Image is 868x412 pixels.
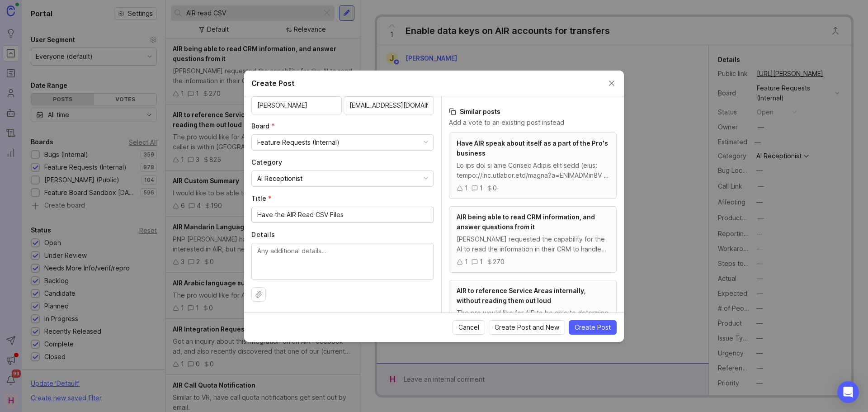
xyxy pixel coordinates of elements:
[575,323,611,332] span: Create Post
[349,100,428,110] input: User email (optional)
[453,320,485,335] button: Cancel
[257,210,428,220] input: Short, descriptive title
[257,174,302,184] div: AI Receptionist
[465,257,468,267] div: 1
[493,257,505,267] div: 270
[457,287,586,304] span: AIR to reference Service Areas internally, without reading them out loud
[251,122,275,130] span: Board (required)
[569,320,617,335] button: Create Post
[457,139,608,157] span: Have AIR speak about itself as a part of the Pro's business
[251,78,295,89] h2: Create Post
[449,118,617,127] p: Add a vote to an existing post instead
[251,287,266,302] button: Upload file
[449,206,617,273] a: AIR being able to read CRM information, and answer questions from it[PERSON_NAME] requested the c...
[493,183,497,193] div: 0
[251,194,272,202] span: Title (required)
[837,381,859,403] div: Open Intercom Messenger
[457,308,609,328] div: The pro would like for AIR to be able to determine if the caller is within [GEOGRAPHIC_DATA], wit...
[449,133,617,199] a: Have AIR speak about itself as a part of the Pro's businessLo ips dol si ame Consec Adipis elit s...
[458,323,479,332] span: Cancel
[257,100,336,110] input: User's name
[449,280,617,346] a: AIR to reference Service Areas internally, without reading them out loudThe pro would like for AI...
[257,137,340,147] div: Feature Requests (Internal)
[457,161,609,180] div: Lo ips dol si ame Consec Adipis elit sedd (eius: tempo://inc.utlabor.etd/magna?a=ENIMADMin8V ), q...
[489,320,565,335] button: Create Post and New
[457,234,609,254] div: [PERSON_NAME] requested the capability for the AI to read the information in their CRM to handle ...
[495,323,559,332] span: Create Post and New
[251,158,434,167] label: Category
[449,107,617,116] h3: Similar posts
[251,230,434,239] label: Details
[480,183,483,193] div: 1
[465,183,468,193] div: 1
[480,257,483,267] div: 1
[607,78,617,88] button: Close create post modal
[457,213,595,231] span: AIR being able to read CRM information, and answer questions from it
